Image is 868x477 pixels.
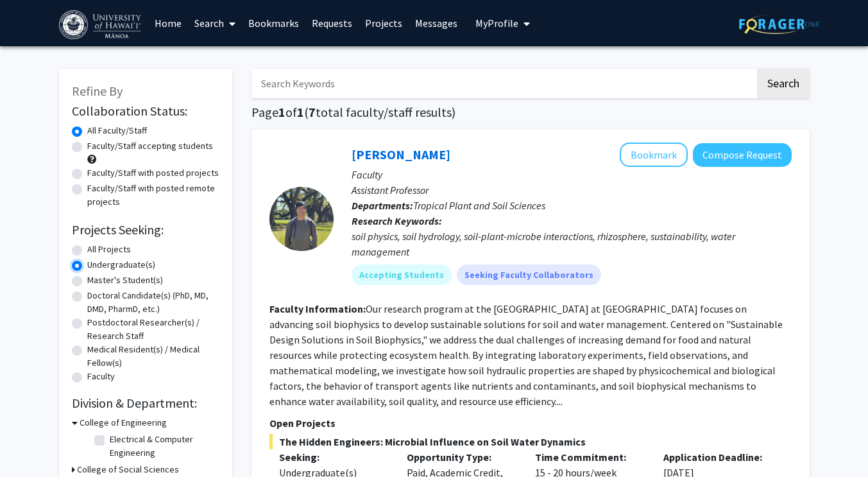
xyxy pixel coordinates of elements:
iframe: Chat [10,419,55,467]
b: Research Keywords: [352,214,442,227]
label: Faculty/Staff with posted projects [87,166,219,180]
label: Undergraduate(s) [87,258,155,272]
span: 7 [309,104,316,120]
img: University of Hawaiʻi at Mānoa Logo [59,10,144,39]
h3: College of Engineering [80,416,167,429]
p: Open Projects [269,415,792,431]
a: Bookmarks [242,1,305,46]
span: Tropical Plant and Soil Sciences [413,199,545,212]
span: My Profile [475,17,518,30]
label: Faculty/Staff accepting students [87,139,213,153]
h2: Collaboration Status: [72,103,219,119]
span: Refine By [72,83,123,99]
a: Messages [409,1,464,46]
button: Search [757,69,810,98]
mat-chip: Accepting Students [352,265,452,285]
fg-read-more: Our research program at the [GEOGRAPHIC_DATA] at [GEOGRAPHIC_DATA] focuses on advancing soil biop... [269,302,783,408]
h2: Projects Seeking: [72,222,219,238]
label: Faculty [87,370,115,383]
a: [PERSON_NAME] [352,146,450,162]
mat-chip: Seeking Faculty Collaborators [457,265,601,285]
label: All Projects [87,243,131,256]
span: The Hidden Engineers: Microbial Influence on Soil Water Dynamics [269,434,792,449]
a: Requests [305,1,359,46]
button: Add Jing Yan to Bookmarks [620,143,688,167]
h1: Page of ( total faculty/staff results) [251,105,810,120]
span: 1 [297,104,304,120]
img: ForagerOne Logo [739,14,819,34]
p: Seeking: [279,449,388,465]
label: Doctoral Candidate(s) (PhD, MD, DMD, PharmD, etc.) [87,289,219,316]
b: Faculty Information: [269,302,366,315]
label: Electrical & Computer Engineering [110,433,216,460]
label: Medical Resident(s) / Medical Fellow(s) [87,343,219,370]
p: Time Commitment: [535,449,644,465]
label: Faculty/Staff with posted remote projects [87,182,219,209]
a: Search [188,1,242,46]
label: All Faculty/Staff [87,124,147,137]
a: Projects [359,1,409,46]
h2: Division & Department: [72,395,219,411]
p: Faculty [352,167,792,182]
p: Application Deadline: [663,449,772,465]
input: Search Keywords [251,69,755,98]
p: Assistant Professor [352,182,792,198]
div: soil physics, soil hydrology, soil-plant-microbe interactions, rhizosphere, sustainability, water... [352,229,792,259]
label: Master's Student(s) [87,273,163,287]
label: Postdoctoral Researcher(s) / Research Staff [87,316,219,343]
span: 1 [278,104,285,120]
b: Departments: [352,199,413,212]
a: Home [148,1,188,46]
p: Opportunity Type: [407,449,516,465]
h3: College of Social Sciences [77,463,179,476]
button: Compose Request to Jing Yan [693,143,792,167]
